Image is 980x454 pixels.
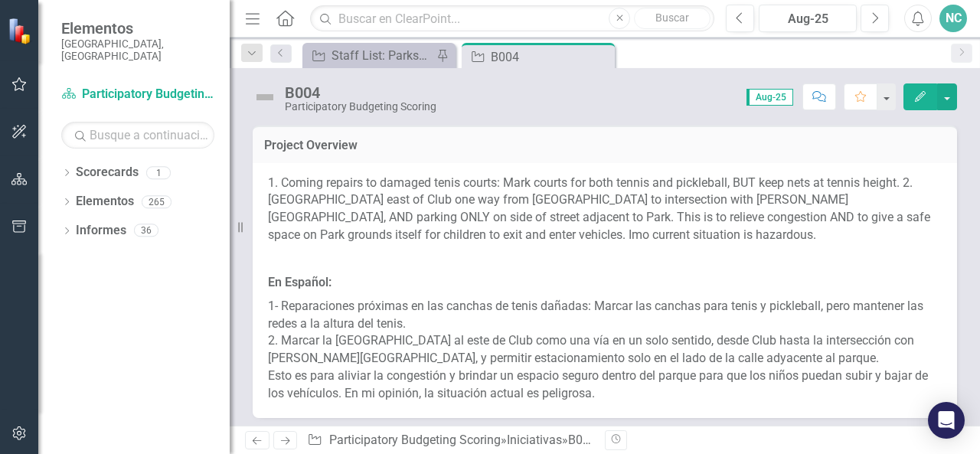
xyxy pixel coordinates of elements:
div: Aug-25 [764,10,851,28]
div: 36 [134,224,158,237]
a: Participatory Budgeting Scoring [61,86,214,103]
small: [GEOGRAPHIC_DATA], [GEOGRAPHIC_DATA] [61,38,214,63]
button: Buscar [634,8,710,29]
div: Open Intercom Messenger [928,402,965,439]
div: B004 [491,47,611,67]
a: Elementos [76,193,134,211]
a: Scorecards [76,164,139,181]
img: ClearPoint Strategy [8,18,34,44]
span: Aug-25 [746,89,793,106]
a: Participatory Budgeting Scoring [329,433,501,447]
div: B004 [285,84,436,101]
input: Buscar en ClearPoint... [310,5,714,32]
span: Elementos [61,19,214,38]
div: 1 [146,166,171,179]
div: » » [307,432,593,449]
h3: Project Overview [264,139,946,152]
div: 265 [142,195,171,208]
img: Not Defined [253,85,277,109]
strong: En Español: [268,275,332,289]
div: Staff List: Parks/Recreation [332,46,433,65]
a: Informes [76,222,126,240]
div: Participatory Budgeting Scoring [285,101,436,113]
button: Aug-25 [759,5,857,32]
span: Buscar [655,11,689,24]
input: Busque a continuación... [61,122,214,149]
a: Iniciativas [507,433,562,447]
div: B004 [568,433,596,447]
p: 1- Reparaciones próximas en las canchas de tenis dañadas: Marcar las canchas para tenis y pickleb... [268,295,942,403]
a: Staff List: Parks/Recreation [306,46,433,65]
p: 1. Coming repairs to damaged tenis courts: Mark courts for both tennis and pickleball, BUT keep n... [268,175,942,247]
button: NC [939,5,967,32]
